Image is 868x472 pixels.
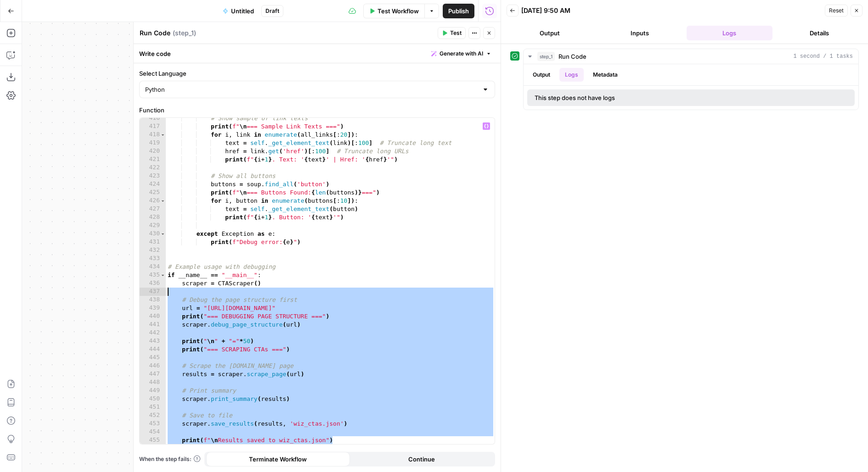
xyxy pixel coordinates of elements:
[140,345,166,354] div: 444
[378,6,419,16] span: Test Workflow
[140,213,166,222] div: 428
[527,68,556,82] button: Output
[428,48,495,60] button: Generate with AI
[140,197,166,205] div: 426
[160,197,165,205] span: Toggle code folding, rows 426 through 428
[140,263,166,271] div: 434
[140,180,166,189] div: 424
[140,114,166,122] div: 416
[440,50,483,58] span: Generate with AI
[139,69,495,78] label: Select Language
[687,26,773,40] button: Logs
[140,230,166,238] div: 430
[140,205,166,213] div: 427
[140,403,166,411] div: 451
[140,139,166,147] div: 419
[535,93,731,102] div: This step does not have logs
[450,29,462,37] span: Test
[140,420,166,428] div: 453
[507,26,593,40] button: Output
[140,321,166,329] div: 441
[140,411,166,420] div: 452
[140,329,166,337] div: 442
[217,4,259,18] button: Untitled
[265,7,279,15] span: Draft
[776,26,862,40] button: Details
[140,378,166,387] div: 448
[140,189,166,197] div: 425
[350,452,494,466] button: Continue
[139,455,201,463] a: When the step fails:
[140,395,166,403] div: 450
[587,68,623,82] button: Metadata
[140,362,166,370] div: 446
[140,288,166,296] div: 437
[139,106,495,115] label: Function
[140,436,166,444] div: 455
[140,370,166,378] div: 447
[829,6,844,15] span: Reset
[140,172,166,180] div: 423
[140,337,166,345] div: 443
[140,304,166,312] div: 439
[140,387,166,395] div: 449
[140,155,166,164] div: 421
[160,271,165,279] span: Toggle code folding, rows 435 through 455
[408,455,435,464] span: Continue
[825,5,848,17] button: Reset
[140,222,166,230] div: 429
[140,428,166,436] div: 454
[160,131,165,139] span: Toggle code folding, rows 418 through 421
[524,64,858,110] div: 1 second / 1 tasks
[438,27,466,39] button: Test
[140,147,166,155] div: 420
[448,6,469,16] span: Publish
[231,6,254,16] span: Untitled
[140,164,166,172] div: 422
[363,4,424,18] button: Test Workflow
[145,85,478,94] input: Python
[140,122,166,131] div: 417
[173,28,196,38] span: ( step_1 )
[140,28,170,38] textarea: Run Code
[559,68,584,82] button: Logs
[140,354,166,362] div: 445
[140,238,166,246] div: 431
[558,52,586,61] span: Run Code
[443,4,474,18] button: Publish
[134,44,501,63] div: Write code
[793,52,853,61] span: 1 second / 1 tasks
[140,271,166,279] div: 435
[140,296,166,304] div: 438
[140,255,166,263] div: 433
[537,52,555,61] span: step_1
[160,230,165,238] span: Toggle code folding, rows 430 through 431
[140,246,166,255] div: 432
[140,312,166,321] div: 440
[140,279,166,288] div: 436
[249,455,307,464] span: Terminate Workflow
[140,131,166,139] div: 418
[597,26,683,40] button: Inputs
[524,49,858,64] button: 1 second / 1 tasks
